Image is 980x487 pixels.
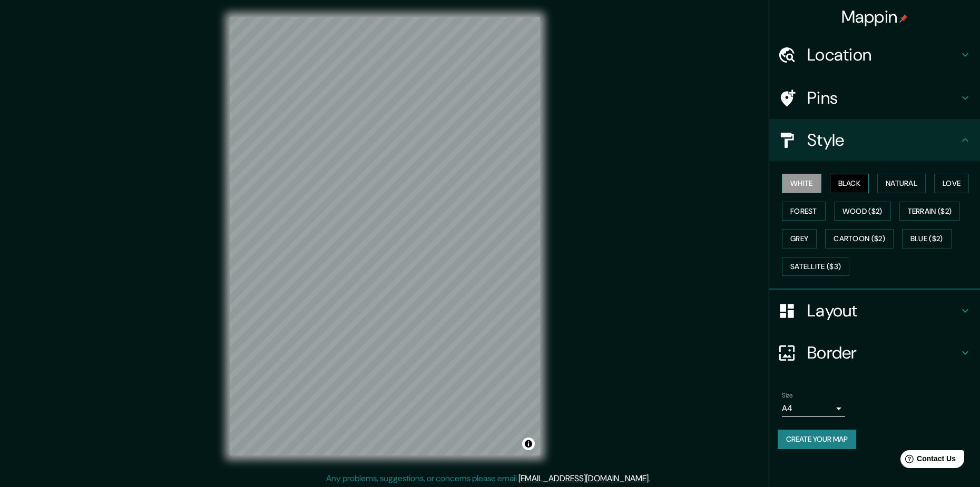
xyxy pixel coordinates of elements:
[825,229,894,249] button: Cartoon ($2)
[782,174,821,193] button: White
[326,472,650,485] p: Any problems, suggestions, or concerns please email .
[652,472,654,485] div: .
[522,438,535,450] button: Toggle attribution
[807,300,959,321] h4: Layout
[899,14,908,23] img: pin-icon.png
[650,472,652,485] div: .
[834,202,891,221] button: Wood ($2)
[782,202,826,221] button: Forest
[807,130,959,151] h4: Style
[782,391,793,400] label: Size
[769,332,980,374] div: Border
[769,34,980,76] div: Location
[899,202,961,221] button: Terrain ($2)
[877,174,926,193] button: Natural
[782,257,849,276] button: Satellite ($3)
[778,430,856,449] button: Create your map
[769,119,980,161] div: Style
[769,290,980,332] div: Layout
[782,229,817,249] button: Grey
[934,174,969,193] button: Love
[807,87,959,108] h4: Pins
[902,229,952,249] button: Blue ($2)
[886,446,968,475] iframe: Help widget launcher
[807,342,959,363] h4: Border
[782,400,845,417] div: A4
[830,174,869,193] button: Black
[518,473,649,484] a: [EMAIL_ADDRESS][DOMAIN_NAME]
[230,17,540,455] canvas: Map
[807,44,959,65] h4: Location
[841,6,908,27] h4: Mappin
[769,77,980,119] div: Pins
